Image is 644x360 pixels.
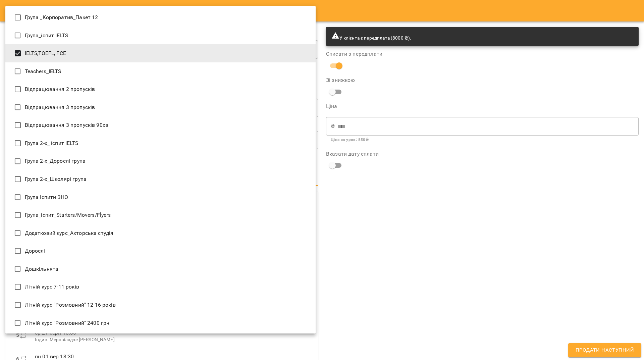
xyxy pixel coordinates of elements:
li: Літній інтенсив В2 [5,332,316,350]
li: Відпрацювання 2 пропусків [5,80,316,98]
li: Відпрацювання 3 пропусків 90хв [5,116,316,134]
li: Група_іспит_Starters/Movers/Flyers [5,206,316,224]
li: Група 2-х_Дорослі група [5,152,316,170]
li: Дорослі [5,242,316,260]
li: Teachers_IELTS [5,62,316,81]
li: Група 2-х_ іспит IELTS [5,134,316,152]
li: Група_іспит IELTS [5,27,316,45]
li: Дошкільнята [5,260,316,278]
li: Відпрацювання 3 пропусків [5,98,316,116]
li: Додатковий курс_Акторська студія [5,224,316,242]
li: Літній курс "Розмовний" 2400 грн [5,314,316,332]
li: Група 2-х_Школярі група [5,170,316,188]
li: Літній курс 7-11 років [5,278,316,296]
li: Група Іспити ЗНО [5,188,316,206]
li: IELTS,TOEFL, FCE [5,44,316,62]
li: Літній курс "Розмовний" 12-16 років [5,296,316,314]
li: Група _Корпоратив_Пакет 12 [5,8,316,27]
